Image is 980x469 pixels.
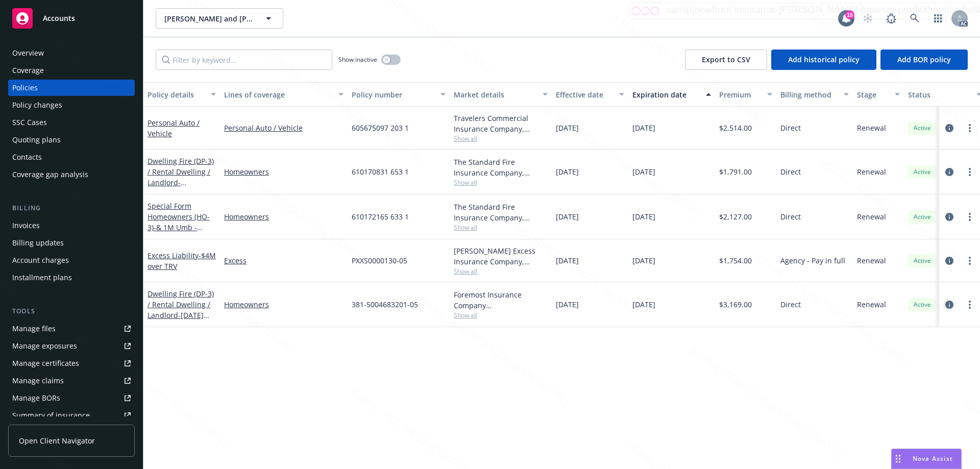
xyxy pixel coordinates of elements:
div: Summary of insurance [12,407,90,424]
div: Policy details [148,89,205,100]
a: Summary of insurance [8,407,135,424]
div: Expiration date [632,89,700,100]
a: more [964,211,976,223]
span: Active [912,256,933,265]
div: 15 [845,10,854,19]
button: Export to CSV [685,50,767,70]
span: 605675097 203 1 [352,122,409,133]
span: Show all [454,223,548,232]
button: Nova Assist [891,449,962,469]
div: Stage [857,89,889,100]
div: Policies [12,80,38,96]
a: Manage claims [8,373,135,389]
button: Market details [450,82,552,107]
div: Foremost Insurance Company [GEOGRAPHIC_DATA], [US_STATE], Foremost Insurance [454,289,548,311]
span: Active [912,300,933,309]
a: Installment plans [8,269,135,286]
a: circleInformation [943,211,955,223]
div: Travelers Commercial Insurance Company, Travelers Insurance [454,113,548,134]
span: Add historical policy [788,55,860,64]
span: [PERSON_NAME] and [PERSON_NAME]/Graputo Holdings LLC [164,13,253,24]
span: Add BOR policy [897,55,951,64]
div: Contacts [12,149,42,165]
span: Renewal [857,122,886,133]
div: Invoices [12,217,40,234]
span: [DATE] [632,211,655,222]
span: Open Client Navigator [19,435,95,446]
span: Direct [780,166,801,177]
a: Contacts [8,149,135,165]
div: Coverage [12,62,44,79]
a: Start snowing [857,8,878,29]
span: [DATE] [632,255,655,266]
a: Manage certificates [8,355,135,372]
button: [PERSON_NAME] and [PERSON_NAME]/Graputo Holdings LLC [156,8,283,29]
button: Expiration date [628,82,715,107]
a: Homeowners [224,299,344,310]
span: Export to CSV [702,55,750,64]
span: [DATE] [632,166,655,177]
span: Direct [780,211,801,222]
div: Premium [719,89,761,100]
span: Agency - Pay in full [780,255,845,266]
a: Switch app [928,8,948,29]
div: Drag to move [892,449,904,468]
div: Installment plans [12,269,72,286]
button: Stage [853,82,904,107]
a: more [964,255,976,267]
button: Lines of coverage [220,82,348,107]
span: [DATE] [556,166,579,177]
a: circleInformation [943,255,955,267]
a: Accounts [8,4,135,33]
span: [DATE] [556,299,579,310]
span: 610170831 653 1 [352,166,409,177]
span: $2,514.00 [719,122,752,133]
a: Quoting plans [8,132,135,148]
span: Show all [454,267,548,276]
span: 381-5004683201-05 [352,299,418,310]
a: Excess [224,255,344,266]
div: Status [908,89,970,100]
span: - & 1M Umb - [STREET_ADDRESS] [148,223,212,243]
div: Overview [12,45,44,61]
span: Renewal [857,299,886,310]
a: Personal Auto / Vehicle [224,122,344,133]
a: SSC Cases [8,114,135,131]
button: Billing method [776,82,853,107]
span: Show all [454,134,548,143]
a: Homeowners [224,211,344,222]
button: Policy details [143,82,220,107]
div: Policy changes [12,97,62,113]
a: Special Form Homeowners (HO-3) [148,201,212,243]
a: Coverage [8,62,135,79]
a: Overview [8,45,135,61]
span: Nova Assist [913,454,953,463]
div: Billing [8,203,135,213]
span: [DATE] [632,122,655,133]
span: Show all [454,178,548,187]
div: Account charges [12,252,69,268]
button: Effective date [552,82,628,107]
a: Excess Liability [148,251,216,271]
div: Market details [454,89,536,100]
span: Direct [780,299,801,310]
a: Report a Bug [881,8,901,29]
a: Manage BORs [8,390,135,406]
button: Premium [715,82,776,107]
span: Accounts [43,14,75,22]
span: Active [912,124,933,133]
span: Manage exposures [8,338,135,354]
span: Renewal [857,211,886,222]
div: The Standard Fire Insurance Company, Travelers Insurance [454,202,548,223]
input: Filter by keyword... [156,50,332,70]
a: Account charges [8,252,135,268]
div: Billing method [780,89,838,100]
span: Renewal [857,166,886,177]
div: SSC Cases [12,114,47,131]
div: Coverage gap analysis [12,166,88,183]
span: 610172165 633 1 [352,211,409,222]
a: more [964,299,976,311]
a: Invoices [8,217,135,234]
a: circleInformation [943,122,955,134]
span: - [STREET_ADDRESS] [148,178,212,198]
